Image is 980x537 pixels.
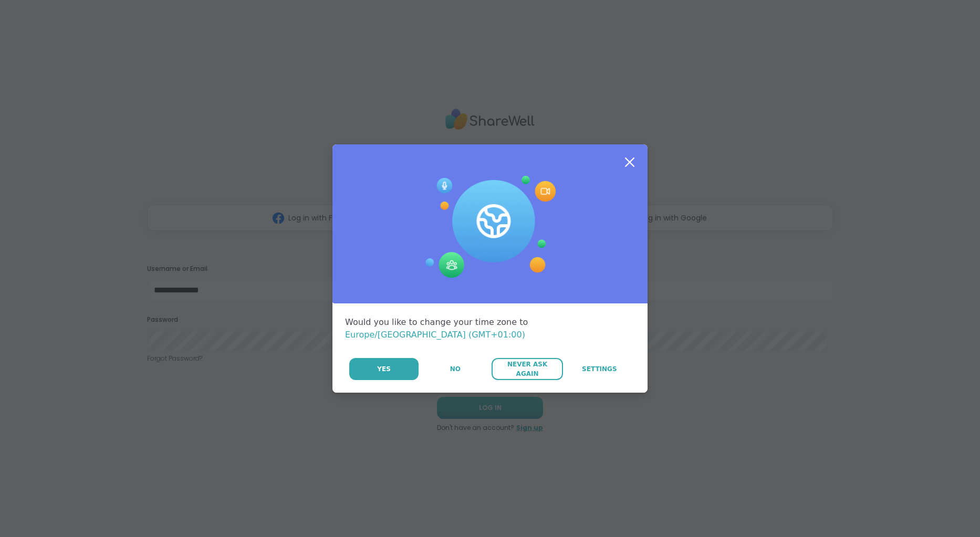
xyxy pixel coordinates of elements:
[450,364,461,374] span: No
[564,358,635,380] a: Settings
[497,360,557,378] span: Never Ask Again
[492,358,562,380] button: Never Ask Again
[420,358,491,380] button: No
[377,364,391,374] span: Yes
[345,330,525,340] span: Europe/[GEOGRAPHIC_DATA] (GMT+01:00)
[424,176,556,279] img: Session Experience
[582,364,617,374] span: Settings
[349,358,419,380] button: Yes
[345,316,635,341] div: Would you like to change your time zone to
